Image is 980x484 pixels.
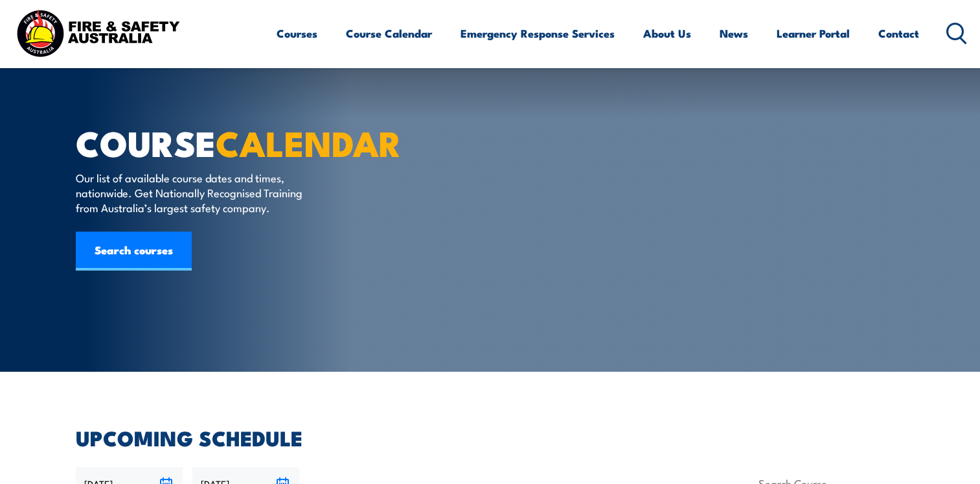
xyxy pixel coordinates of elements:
a: Emergency Response Services [461,16,615,51]
a: Learner Portal [777,16,850,51]
a: Search courses [76,232,192,271]
a: Courses [277,16,317,51]
h2: UPCOMING SCHEDULE [76,428,905,446]
h1: COURSE [76,127,396,158]
strong: CALENDAR [216,115,402,169]
a: Course Calendar [346,16,432,51]
p: Our list of available course dates and times, nationwide. Get Nationally Recognised Training from... [76,170,312,215]
a: About Us [643,16,691,51]
a: Contact [878,16,919,51]
a: News [720,16,748,51]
